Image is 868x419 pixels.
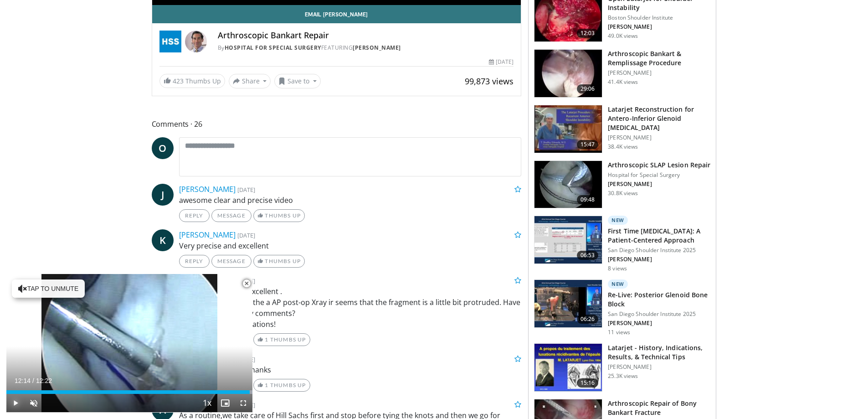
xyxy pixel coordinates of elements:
[237,231,255,239] small: [DATE]
[534,343,710,392] a: 15:16 Latarjet - History, Indications, Results, & Technical Tips [PERSON_NAME] 25.3K views
[237,401,255,409] small: [DATE]
[25,394,43,412] button: Unmute
[237,355,255,363] small: [DATE]
[152,5,521,23] a: Email [PERSON_NAME]
[237,186,255,194] small: [DATE]
[608,399,710,417] h3: Arthroscopic Repair of Bony Bankart Fracture
[159,31,181,52] img: Hospital for Special Surgery
[608,160,710,170] h3: Arthroscopic SLAP Lesion Repair
[179,240,522,251] p: Very precise and excellent
[608,171,710,179] p: Hospital for Special Surgery
[179,184,236,194] a: [PERSON_NAME]
[608,372,638,380] p: 25.3K views
[608,134,710,141] p: [PERSON_NAME]
[179,364,522,375] p: Excellent technique.thanks
[198,394,216,412] button: Playback Rate
[152,137,174,159] a: O
[534,49,710,98] a: 29:06 Arthroscopic Bankart & Remplissage Procedure [PERSON_NAME] 41.4K views
[608,105,710,132] h3: Latarjet Reconstruction for Antero-Inferior Glenoid [MEDICAL_DATA]
[608,265,627,272] p: 8 views
[608,216,628,225] p: New
[6,390,252,394] div: Progress Bar
[6,274,252,413] video-js: Video Player
[465,76,514,87] span: 99,873 views
[216,394,234,412] button: Enable picture-in-picture mode
[534,280,602,327] img: 2e59e29d-bdcc-4baf-8fb4-1dabf10cfd0e.150x105_q85_crop-smart_upscale.jpg
[608,363,710,371] p: [PERSON_NAME]
[608,181,710,188] p: [PERSON_NAME]
[577,84,599,93] span: 29:06
[608,78,638,86] p: 41.4K views
[608,227,710,245] h3: First Time [MEDICAL_DATA]: A Patient-Centered Approach
[253,209,305,222] a: Thumbs Up
[608,310,710,318] p: San Diego Shoulder Institute 2025
[15,377,31,384] span: 12:14
[608,14,710,21] p: Boston Shoulder Institute
[6,394,25,412] button: Play
[218,44,514,52] div: By FEATURING
[36,377,52,384] span: 12:22
[577,195,599,204] span: 09:48
[237,277,255,285] small: [DATE]
[12,279,85,298] button: Tap to unmute
[608,49,710,67] h3: Arthroscopic Bankart & Remplissage Procedure
[608,190,638,197] p: 30.8K views
[265,382,268,388] span: 1
[152,229,174,251] a: K
[534,50,602,97] img: wolf_3.png.150x105_q85_crop-smart_upscale.jpg
[237,274,256,293] button: Close
[577,315,599,324] span: 06:26
[577,29,599,38] span: 12:03
[152,118,522,130] span: Comments 26
[179,255,210,268] a: Reply
[534,344,602,391] img: 706543_3.png.150x105_q85_crop-smart_upscale.jpg
[608,32,638,40] p: 49.0K views
[274,74,321,88] button: Save to
[218,31,514,41] h4: Arthroscopic Bankart Repair
[608,23,710,31] p: [PERSON_NAME]
[211,209,252,222] a: Message
[534,216,710,272] a: 06:53 New First Time [MEDICAL_DATA]: A Patient-Centered Approach San Diego Shoulder Institute 202...
[32,377,34,384] span: /
[534,279,710,336] a: 06:26 New Re-Live: Posterior Glenoid Bone Block San Diego Shoulder Institute 2025 [PERSON_NAME] 1...
[608,320,710,327] p: [PERSON_NAME]
[577,251,599,260] span: 06:53
[185,31,207,52] img: Avatar
[534,161,602,208] img: 6871_3.png.150x105_q85_crop-smart_upscale.jpg
[234,394,252,412] button: Fullscreen
[159,74,225,88] a: 423 Thumbs Up
[152,184,174,206] a: J
[608,279,628,289] p: New
[173,77,184,85] span: 423
[253,255,305,268] a: Thumbs Up
[229,74,271,88] button: Share
[608,256,710,263] p: [PERSON_NAME]
[608,290,710,309] h3: Re-Live: Posterior Glenoid Bone Block
[211,255,252,268] a: Message
[608,247,710,254] p: San Diego Shoulder Institute 2025
[577,378,599,388] span: 15:16
[608,329,630,336] p: 11 views
[179,195,522,206] p: awesome clear and precise video
[265,336,268,343] span: 1
[179,230,236,240] a: [PERSON_NAME]
[489,58,514,66] div: [DATE]
[253,333,310,346] a: 1 Thumbs Up
[353,44,401,52] a: [PERSON_NAME]
[225,44,321,52] a: Hospital for Special Surgery
[534,105,710,153] a: 15:47 Latarjet Reconstruction for Antero-Inferior Glenoid [MEDICAL_DATA] [PERSON_NAME] 38.4K views
[179,209,210,222] a: Reply
[179,286,522,330] p: Very nice video and excellent . I have a question. On the a AP post-op Xray ir seems that the fra...
[253,379,310,392] a: 1 Thumbs Up
[534,216,602,264] img: b6066b0e-d30b-4e45-b273-17a8f4ae7018.150x105_q85_crop-smart_upscale.jpg
[608,143,638,150] p: 38.4K views
[577,140,599,149] span: 15:47
[608,69,710,77] p: [PERSON_NAME]
[608,343,710,362] h3: Latarjet - History, Indications, Results, & Technical Tips
[534,160,710,209] a: 09:48 Arthroscopic SLAP Lesion Repair Hospital for Special Surgery [PERSON_NAME] 30.8K views
[534,105,602,153] img: 38708_0000_3.png.150x105_q85_crop-smart_upscale.jpg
